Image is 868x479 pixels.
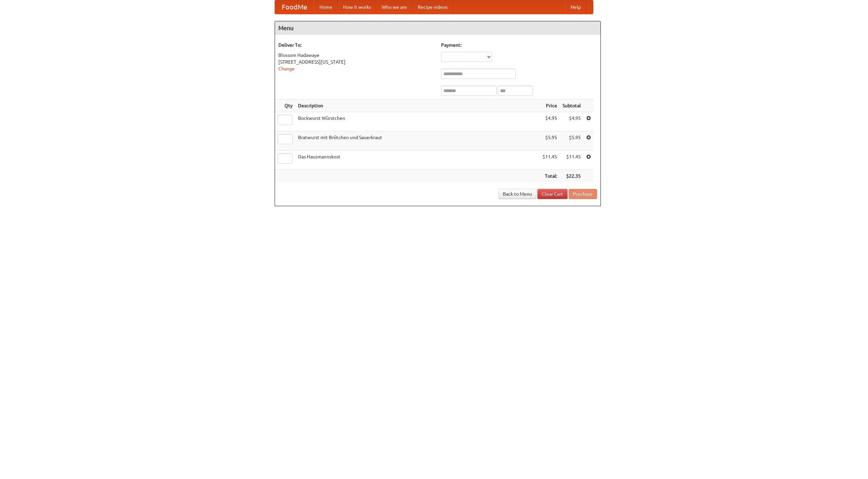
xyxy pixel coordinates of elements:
[560,100,584,112] th: Subtotal
[376,0,412,14] a: Who we are
[295,100,540,112] th: Description
[295,151,540,170] td: Das Hausmannskost
[560,170,584,182] th: $22.35
[540,170,560,182] th: Total:
[560,151,584,170] td: $11.45
[278,59,434,65] div: [STREET_ADDRESS][US_STATE]
[412,0,453,14] a: Recipe videos
[441,42,597,48] h5: Payment:
[338,0,376,14] a: How it works
[295,112,540,131] td: Bockwurst Würstchen
[278,52,434,59] div: Blossom Hadawaye
[569,189,597,199] button: Purchase
[537,189,568,199] a: Clear Cart
[540,151,560,170] td: $11.45
[560,131,584,151] td: $5.95
[540,131,560,151] td: $5.95
[565,0,586,14] a: Help
[498,189,536,199] a: Back to Menu
[275,0,314,14] a: FoodMe
[275,21,600,35] h4: Menu
[560,112,584,131] td: $4.95
[540,112,560,131] td: $4.95
[540,100,560,112] th: Price
[275,100,295,112] th: Qty
[278,42,434,48] h5: Deliver To:
[314,0,338,14] a: Home
[278,66,295,71] a: Change
[295,131,540,151] td: Bratwurst mit Brötchen und Sauerkraut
